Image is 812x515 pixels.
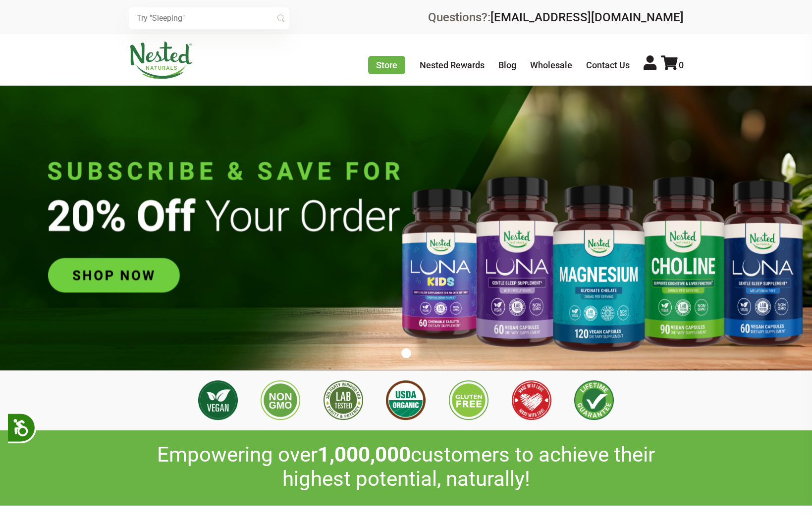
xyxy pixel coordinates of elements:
a: Store [368,56,405,74]
button: 1 of 1 [401,348,411,358]
a: Blog [498,60,516,70]
img: Nested Naturals [129,42,193,79]
img: Non GMO [261,380,300,420]
img: Lifetime Guarantee [574,380,614,420]
img: Made with Love [512,380,551,420]
div: Questions?: [428,11,684,23]
h2: Empowering over customers to achieve their highest potential, naturally! [129,443,684,491]
img: 3rd Party Lab Tested [324,380,363,420]
span: 0 [679,60,684,70]
img: Vegan [198,380,238,420]
a: Contact Us [586,60,630,70]
span: 1,000,000 [318,442,411,467]
a: [EMAIL_ADDRESS][DOMAIN_NAME] [490,10,684,24]
a: Wholesale [530,60,572,70]
input: Try "Sleeping" [129,7,289,29]
a: Nested Rewards [420,60,485,70]
img: USDA Organic [386,380,426,420]
a: 0 [661,60,684,70]
img: Gluten Free [449,380,488,420]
